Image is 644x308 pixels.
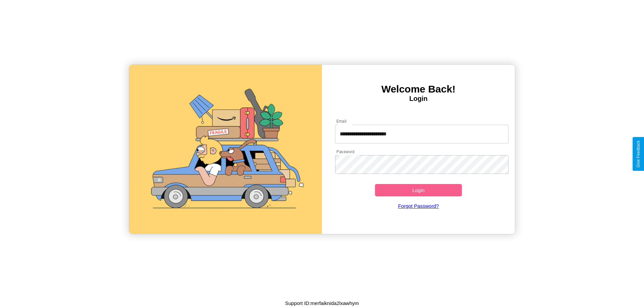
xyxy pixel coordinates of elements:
h4: Login [322,95,515,103]
p: Support ID: merfaiknida2lxawhym [285,299,359,308]
a: Forgot Password? [332,196,505,215]
button: Login [375,184,462,196]
label: Email [336,118,347,124]
img: gif [129,65,322,234]
h3: Welcome Back! [322,83,515,95]
div: Give Feedback [636,140,641,168]
label: Password [336,149,354,155]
